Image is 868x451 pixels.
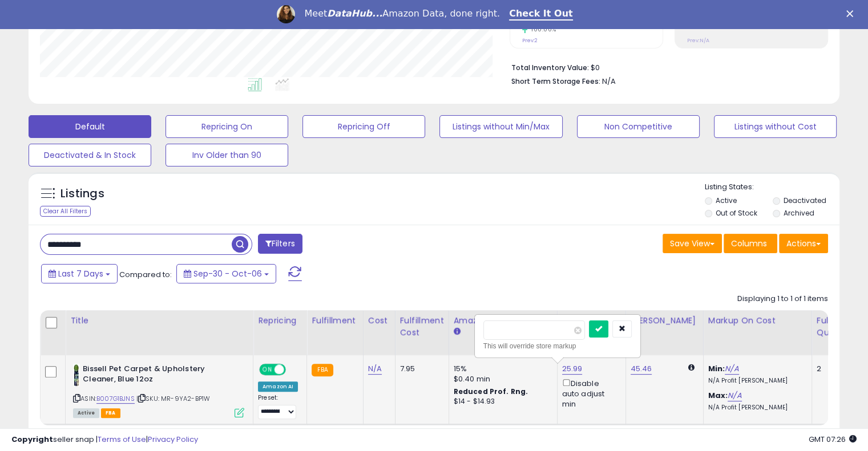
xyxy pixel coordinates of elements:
[454,397,548,407] div: $14 - $14.93
[809,434,857,445] span: 2025-10-14 07:26 GMT
[96,394,135,404] a: B007G1BJNS
[509,8,573,21] a: Check It Out
[522,37,538,44] small: Prev: 2
[165,115,288,138] button: Repricing On
[708,390,728,401] b: Max:
[312,315,358,327] div: Fulfillment
[400,364,440,374] div: 7.95
[737,294,828,304] div: Displaying 1 to 1 of 1 items
[11,434,198,445] div: seller snap | |
[817,364,852,374] div: 2
[454,374,548,384] div: $0.40 min
[258,315,302,327] div: Repricing
[70,315,248,327] div: Title
[260,364,274,374] span: ON
[708,363,725,374] b: Min:
[817,315,856,339] div: Fulfillable Quantity
[136,394,210,403] span: | SKU: MR-9YA2-BP1W
[58,268,103,279] span: Last 7 Days
[631,363,652,375] a: 45.46
[454,315,552,327] div: Amazon Fees
[577,115,700,138] button: Non Competitive
[731,238,767,249] span: Columns
[258,381,298,392] div: Amazon AI
[846,10,858,17] div: Close
[705,182,839,193] p: Listing States:
[511,76,600,86] b: Short Term Storage Fees:
[716,196,737,205] label: Active
[83,364,221,388] b: Bissell Pet Carpet & Upholstery Cleaner, Blue 12oz
[165,144,288,166] button: Inv Older than 90
[312,364,333,376] small: FBA
[708,315,807,327] div: Markup on Cost
[119,269,172,280] span: Compared to:
[728,390,741,401] a: N/A
[193,268,262,279] span: Sep-30 - Oct-06
[454,387,528,396] b: Reduced Prof. Rng.
[368,315,390,327] div: Cost
[400,315,444,339] div: Fulfillment Cost
[483,340,632,352] div: This will override store markup
[11,434,53,445] strong: Copyright
[708,377,803,385] p: N/A Profit [PERSON_NAME]
[277,5,295,23] img: Profile image for Georgie
[783,196,826,205] label: Deactivated
[708,404,803,412] p: N/A Profit [PERSON_NAME]
[783,208,814,218] label: Archived
[527,25,556,34] small: 100.00%
[304,8,500,19] div: Meet Amazon Data, done right.
[703,310,812,355] th: The percentage added to the cost of goods (COGS) that forms the calculator for Min & Max prices.
[779,234,828,253] button: Actions
[631,315,699,327] div: [PERSON_NAME]
[511,63,589,72] b: Total Inventory Value:
[327,8,382,19] i: DataHub...
[29,115,151,138] button: Default
[98,434,146,445] a: Terms of Use
[284,364,302,374] span: OFF
[663,234,722,253] button: Save View
[714,115,837,138] button: Listings without Cost
[368,363,382,375] a: N/A
[602,76,616,87] span: N/A
[73,364,244,417] div: ASIN:
[101,408,120,418] span: FBA
[258,394,298,420] div: Preset:
[511,60,819,74] li: $0
[716,208,757,218] label: Out of Stock
[724,234,777,253] button: Columns
[258,234,302,254] button: Filters
[454,364,548,374] div: 15%
[439,115,562,138] button: Listings without Min/Max
[454,327,461,337] small: Amazon Fees.
[60,186,104,202] h5: Listings
[41,264,118,283] button: Last 7 Days
[29,144,151,166] button: Deactivated & In Stock
[176,264,276,283] button: Sep-30 - Oct-06
[562,377,617,410] div: Disable auto adjust min
[73,364,80,387] img: 31fNiR4G4pL._SL40_.jpg
[687,37,709,44] small: Prev: N/A
[40,206,91,217] div: Clear All Filters
[148,434,198,445] a: Privacy Policy
[562,363,583,375] a: 25.99
[302,115,425,138] button: Repricing Off
[725,363,738,375] a: N/A
[73,408,99,418] span: All listings currently available for purchase on Amazon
